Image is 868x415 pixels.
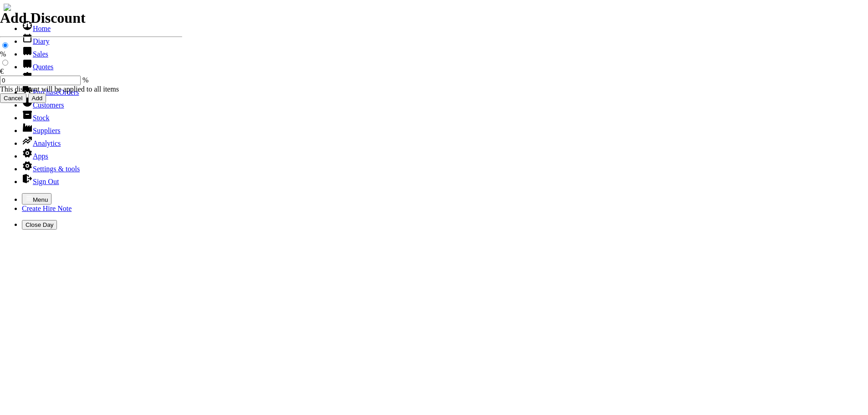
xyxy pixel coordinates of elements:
li: Stock [22,109,864,122]
button: Menu [22,193,51,205]
li: Suppliers [22,122,864,135]
span: % [82,76,88,84]
input: € [2,60,8,66]
a: Customers [22,101,64,109]
a: Settings & tools [22,165,80,173]
a: Sign Out [22,178,59,185]
input: % [2,42,8,48]
a: Create Hire Note [22,205,72,212]
button: Close Day [22,220,57,230]
a: Apps [22,152,48,160]
a: Stock [22,114,49,122]
li: Sales [22,46,864,58]
li: Hire Notes [22,71,864,84]
a: Suppliers [22,127,60,134]
input: Add [28,93,46,103]
a: Analytics [22,139,61,147]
